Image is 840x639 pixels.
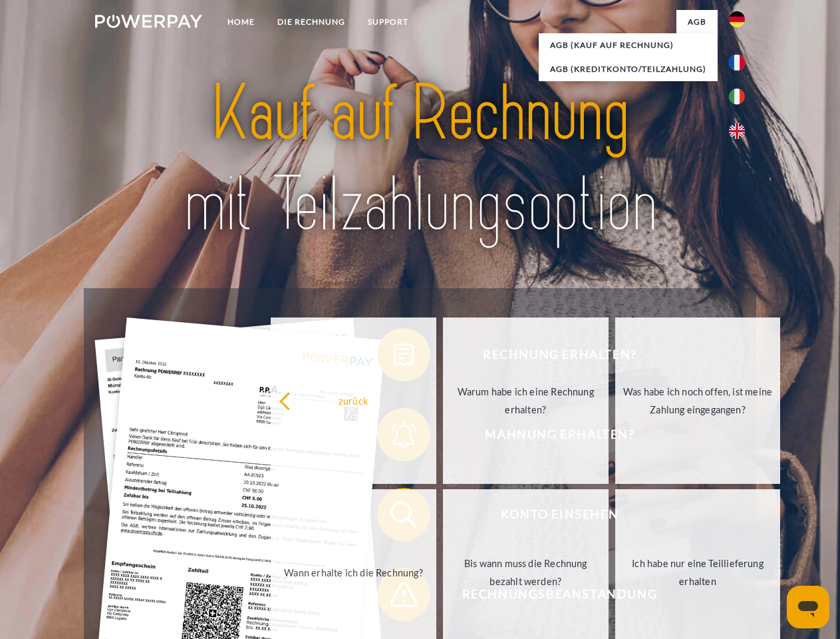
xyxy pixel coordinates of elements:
[729,55,745,71] img: fr
[279,563,428,581] div: Wann erhalte ich die Rechnung?
[127,64,713,255] img: title-powerpay_de.svg
[676,10,718,34] a: agb
[216,10,266,34] a: Home
[729,89,745,105] img: it
[356,10,420,34] a: SUPPORT
[623,554,773,590] div: Ich habe nur eine Teillieferung erhalten
[266,10,356,34] a: DIE RECHNUNG
[787,586,829,628] iframe: Schaltfläche zum Öffnen des Messaging-Fensters
[451,554,601,590] div: Bis wann muss die Rechnung bezahlt werden?
[615,318,781,484] a: Was habe ich noch offen, ist meine Zahlung eingegangen?
[623,383,773,419] div: Was habe ich noch offen, ist meine Zahlung eingegangen?
[729,11,745,27] img: de
[279,391,428,409] div: zurück
[451,383,601,419] div: Warum habe ich eine Rechnung erhalten?
[539,57,718,81] a: AGB (Kreditkonto/Teilzahlung)
[95,15,202,28] img: logo-powerpay-white.svg
[729,123,745,139] img: en
[539,33,718,57] a: AGB (Kauf auf Rechnung)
